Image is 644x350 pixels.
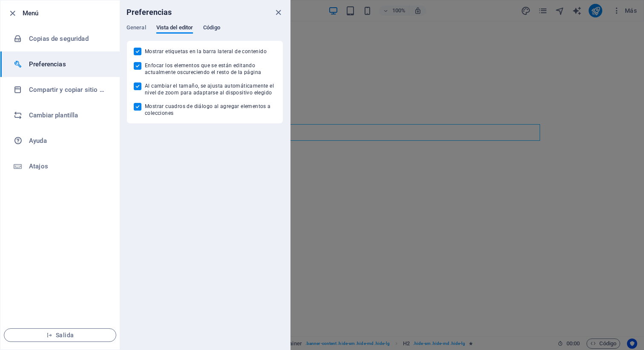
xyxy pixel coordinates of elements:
font: Mostrar cuadros de diálogo al agregar elementos a colecciones [145,103,271,116]
font: Vista del editor [156,24,193,31]
font: Preferencias [126,8,172,17]
font: Cambiar plantilla [29,111,78,119]
font: Compartir y copiar sitio web [29,86,111,94]
a: Ayuda [0,128,120,154]
div: Preferencias [126,24,283,40]
font: Atajos [29,162,48,170]
button: Salida [4,328,116,342]
font: Copias de seguridad [29,35,89,43]
font: Mostrar etiquetas en la barra lateral de contenido [145,48,267,54]
font: Salida [56,332,74,339]
button: cerca [273,7,283,17]
font: Enfocar los elementos que se están editando actualmente oscureciendo el resto de la página [145,63,261,75]
font: Ayuda [29,137,47,145]
font: Código [203,24,220,31]
font: Menú [23,9,39,17]
font: Al cambiar el tamaño, se ajusta automáticamente el nivel de zoom para adaptarse al dispositivo el... [145,83,274,96]
font: General [126,24,146,31]
font: Preferencias [29,60,66,68]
